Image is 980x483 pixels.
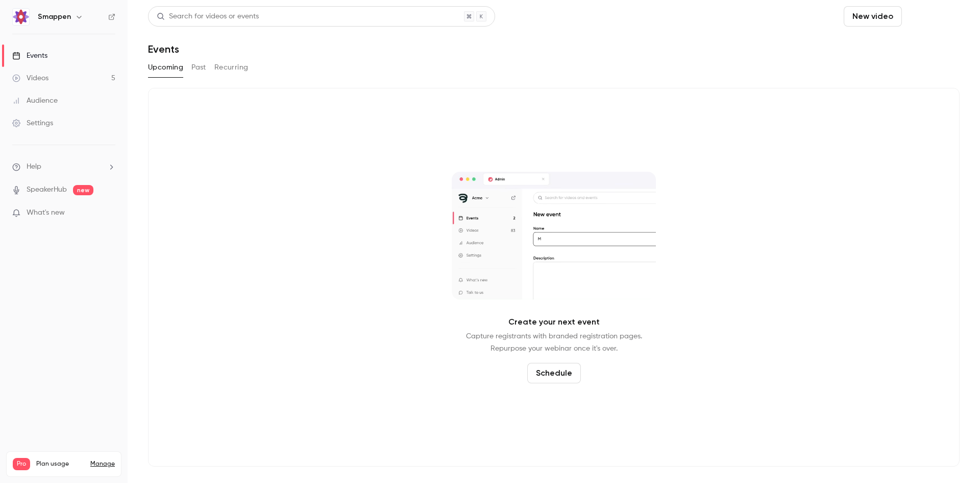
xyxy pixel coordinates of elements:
img: Smappen [13,9,29,25]
a: SpeakerHub [27,185,67,195]
p: Create your next event [508,316,600,328]
a: Manage [90,460,115,468]
span: new [73,185,93,195]
span: Plan usage [36,460,84,468]
li: help-dropdown-opener [12,162,115,172]
div: Events [12,51,47,61]
button: Past [191,59,206,76]
button: Schedule [906,6,960,27]
button: Schedule [527,363,581,383]
iframe: Noticeable Trigger [103,209,115,218]
div: Audience [12,96,58,106]
p: Capture registrants with branded registration pages. Repurpose your webinar once it's over. [466,330,642,355]
h1: Events [148,43,179,55]
div: Videos [12,73,48,83]
span: Pro [13,458,30,470]
span: Help [27,162,41,172]
div: Search for videos or events [157,11,259,22]
h6: Smappen [38,12,71,22]
button: Upcoming [148,59,183,76]
button: New video [844,6,902,27]
span: What's new [27,208,65,218]
button: Recurring [214,59,249,76]
div: Settings [12,118,53,128]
